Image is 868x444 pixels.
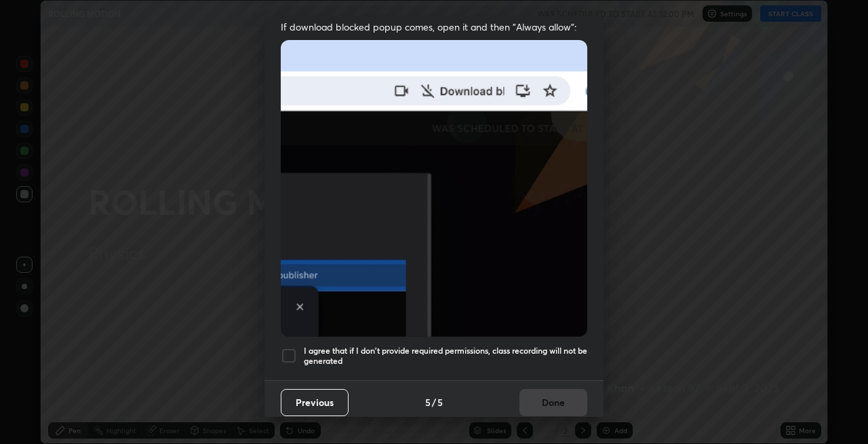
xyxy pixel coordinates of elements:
[281,20,587,33] span: If download blocked popup comes, open it and then "Always allow":
[281,40,587,337] img: downloads-permission-blocked.gif
[304,346,587,367] h5: I agree that if I don't provide required permissions, class recording will not be generated
[281,389,349,416] button: Previous
[425,395,431,409] h4: 5
[432,395,436,409] h4: /
[437,395,443,409] h4: 5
